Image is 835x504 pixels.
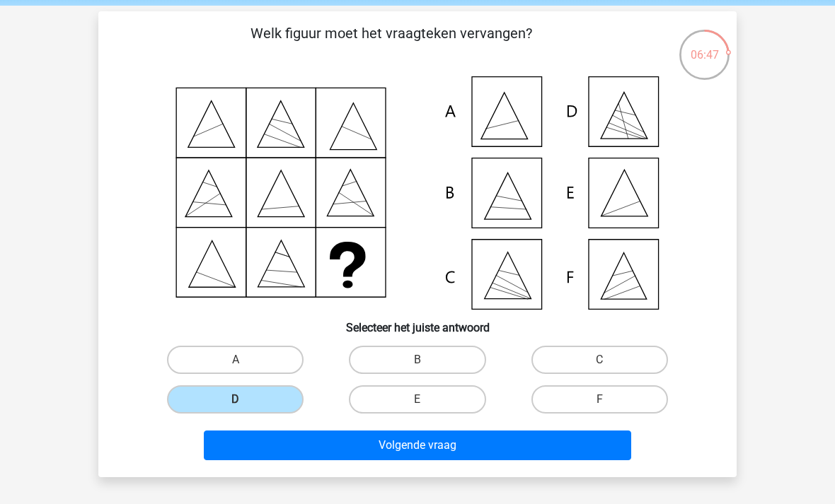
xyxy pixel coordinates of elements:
div: 06:47 [678,28,731,64]
label: B [349,346,485,374]
button: Volgende vraag [204,430,632,460]
label: D [167,385,304,414]
label: E [349,385,485,414]
label: C [531,346,668,374]
h6: Selecteer het juiste antwoord [121,310,714,334]
p: Welk figuur moet het vraagteken vervangen? [121,23,661,65]
label: F [531,385,668,414]
label: A [167,346,304,374]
